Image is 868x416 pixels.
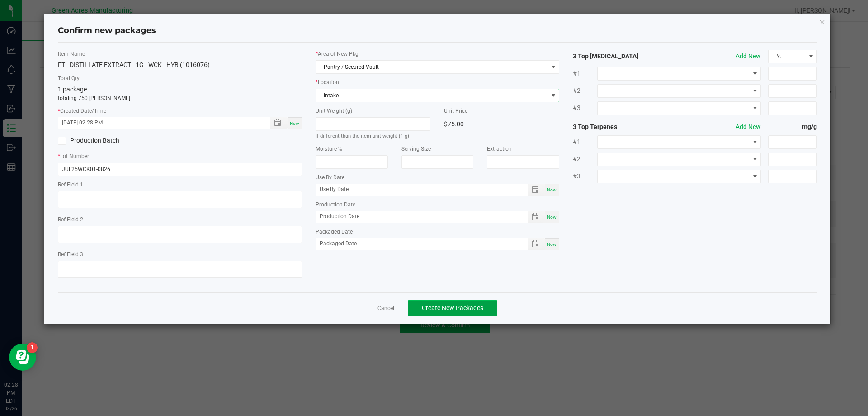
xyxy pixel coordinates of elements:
span: Toggle popup [270,117,288,129]
h4: Confirm new packages [58,25,817,37]
span: #1 [573,69,597,78]
label: Use By Date [316,173,560,182]
label: Serving Size [401,145,474,153]
span: #3 [573,103,597,113]
span: Toggle popup [528,238,545,250]
span: % [769,50,805,63]
iframe: Resource center unread badge [27,342,38,353]
span: 1 package [58,86,87,93]
strong: 3 Top [MEDICAL_DATA] [573,52,670,61]
label: Production Batch [58,136,173,145]
label: Moisture % [316,145,388,153]
input: Production Date [316,211,518,222]
label: Location [316,78,560,86]
label: Lot Number [58,152,302,160]
button: Create New Packages [408,300,497,316]
button: Add New [736,122,761,132]
span: #2 [573,154,597,164]
label: Ref Field 2 [58,215,302,224]
span: Now [547,215,557,220]
span: Now [547,187,557,192]
label: Area of New Pkg [316,50,560,58]
label: Item Name [58,50,302,58]
span: #3 [573,172,597,181]
p: totaling 750 [PERSON_NAME] [58,94,302,102]
strong: mg/g [768,122,817,132]
a: Cancel [377,305,394,312]
label: Unit Weight (g) [316,107,431,115]
label: Production Date [316,201,560,209]
span: Now [290,121,299,126]
label: Extraction [487,145,559,153]
span: Intake [316,89,548,102]
input: Packaged Date [316,238,518,249]
label: Packaged Date [316,228,560,236]
label: Created Date/Time [58,107,302,115]
label: Ref Field 3 [58,250,302,258]
span: #1 [573,137,597,147]
button: Add New [736,52,761,61]
input: Created Datetime [58,117,260,129]
iframe: Resource center [9,344,36,371]
label: Ref Field 1 [58,181,302,189]
label: Total Qty [58,74,302,82]
span: Toggle popup [528,211,545,223]
div: $75.00 [444,117,559,131]
small: If different than the item unit weight (1 g) [316,133,409,139]
label: Unit Price [444,107,559,115]
span: Pantry / Secured Vault [316,61,548,73]
span: #2 [573,86,597,96]
input: Use By Date [316,184,518,195]
span: Create New Packages [422,304,483,311]
strong: 3 Top Terpenes [573,122,670,132]
span: Toggle popup [528,184,545,196]
div: FT - DISTILLATE EXTRACT - 1G - WCK - HYB (1016076) [58,60,302,70]
span: Now [547,242,557,247]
